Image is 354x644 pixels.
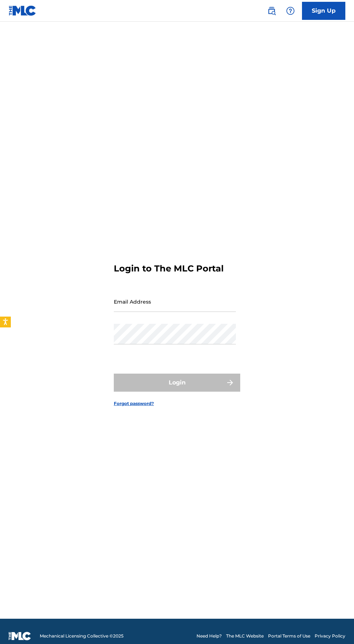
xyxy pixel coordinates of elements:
a: Need Help? [197,633,222,639]
h3: Login to The MLC Portal [114,263,224,274]
img: logo [9,632,31,640]
a: The MLC Website [226,633,264,639]
a: Forgot password? [114,400,154,407]
a: Portal Terms of Use [268,633,310,639]
a: Public Search [264,4,279,18]
a: Sign Up [302,2,345,20]
img: help [286,6,295,15]
span: Mechanical Licensing Collective © 2025 [40,633,124,639]
img: MLC Logo [9,5,36,16]
img: search [267,6,276,15]
div: Help [283,4,298,18]
a: Privacy Policy [315,633,345,639]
